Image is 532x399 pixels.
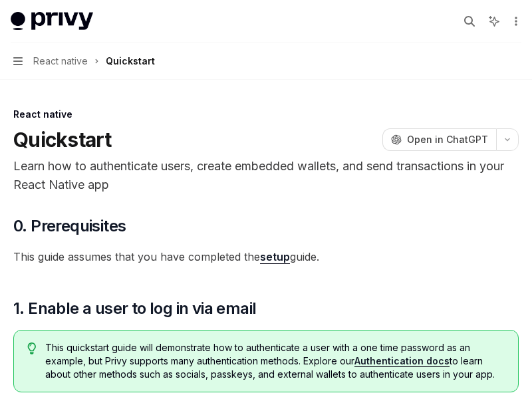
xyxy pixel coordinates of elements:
[13,157,519,194] p: Learn how to authenticate users, create embedded wallets, and send transactions in your React Nat...
[13,108,519,121] div: React native
[13,215,126,237] span: 0. Prerequisites
[260,250,290,264] a: setup
[13,247,519,266] span: This guide assumes that you have completed the guide.
[382,128,496,151] button: Open in ChatGPT
[13,128,112,152] h1: Quickstart
[27,342,37,354] svg: Tip
[407,133,488,146] span: Open in ChatGPT
[13,298,256,319] span: 1. Enable a user to log in via email
[45,341,505,381] span: This quickstart guide will demonstrate how to authenticate a user with a one time password as an ...
[11,12,93,31] img: light logo
[508,12,521,31] button: More actions
[354,355,450,367] a: Authentication docs
[33,53,88,69] span: React native
[106,53,155,69] div: Quickstart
